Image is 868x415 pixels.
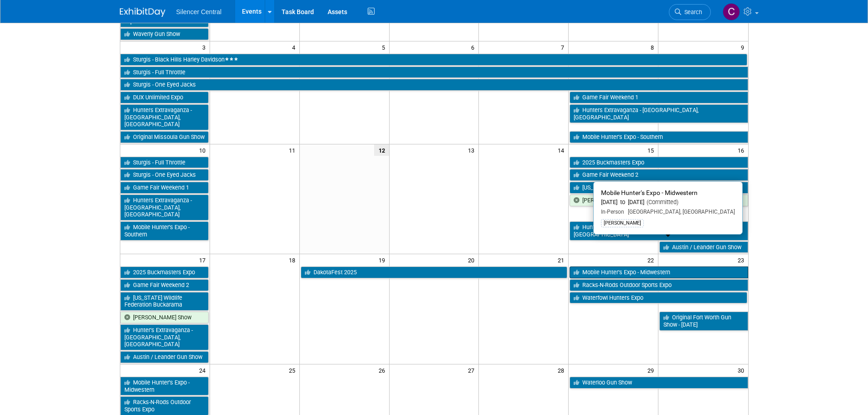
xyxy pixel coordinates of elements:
[647,254,658,266] span: 22
[120,182,209,194] a: Game Fair Weekend 1
[659,312,748,330] a: Original Fort Worth Gun Show - [DATE]
[120,221,209,240] a: Mobile Hunter’s Expo - Southern
[120,28,209,40] a: Waverly Gun Show
[198,364,210,376] span: 24
[557,364,568,376] span: 28
[120,54,747,66] a: Sturgis - Black Hills Harley Davidson
[120,279,209,291] a: Game Fair Weekend 2
[737,254,748,266] span: 23
[291,41,299,53] span: 4
[120,104,209,130] a: Hunters Extravaganza - [GEOGRAPHIC_DATA], [GEOGRAPHIC_DATA]
[288,254,299,266] span: 18
[560,41,568,53] span: 7
[570,157,748,169] a: 2025 Buckmasters Expo
[669,4,711,20] a: Search
[624,209,735,215] span: [GEOGRAPHIC_DATA], [GEOGRAPHIC_DATA]
[201,41,210,53] span: 3
[120,324,209,350] a: Hunter’s Extravaganza - [GEOGRAPHIC_DATA], [GEOGRAPHIC_DATA]
[198,144,210,156] span: 10
[570,182,748,194] a: [US_STATE] Wildlife Federation Buckarama
[378,254,389,266] span: 19
[570,266,748,278] a: Mobile Hunter’s Expo - Midwestern
[120,169,209,181] a: Sturgis - One Eyed Jacks
[647,144,658,156] span: 15
[176,8,222,15] span: Silencer Central
[301,266,568,278] a: DakotaFest 2025
[120,157,209,169] a: Sturgis - Full Throttle
[601,209,624,215] span: In-Person
[681,9,702,15] span: Search
[120,8,165,17] img: ExhibitDay
[288,144,299,156] span: 11
[120,131,209,143] a: Original Missoula Gun Show
[570,279,748,291] a: Racks-N-Rods Outdoor Sports Expo
[120,292,209,311] a: [US_STATE] Wildlife Federation Buckarama
[467,144,478,156] span: 13
[601,199,735,206] div: [DATE] to [DATE]
[198,254,210,266] span: 17
[570,377,748,389] a: Waterloo Gun Show
[120,79,748,91] a: Sturgis - One Eyed Jacks
[647,364,658,376] span: 29
[120,377,209,395] a: Mobile Hunter’s Expo - Midwestern
[570,131,748,143] a: Mobile Hunter’s Expo - Southern
[470,41,478,53] span: 6
[723,3,740,20] img: Cade Cox
[644,199,678,205] span: (Committed)
[740,41,748,53] span: 9
[650,41,658,53] span: 8
[120,195,209,220] a: Hunters Extravaganza - [GEOGRAPHIC_DATA], [GEOGRAPHIC_DATA]
[557,144,568,156] span: 14
[467,254,478,266] span: 20
[288,364,299,376] span: 25
[120,266,209,278] a: 2025 Buckmasters Expo
[557,254,568,266] span: 21
[570,292,747,304] a: Waterfowl Hunters Expo
[570,221,748,240] a: Hunter’s Extravaganza - [GEOGRAPHIC_DATA], [GEOGRAPHIC_DATA]
[737,364,748,376] span: 30
[120,312,209,323] a: [PERSON_NAME] Show
[601,219,644,227] div: [PERSON_NAME]
[570,195,748,206] a: [PERSON_NAME] Show
[570,169,748,181] a: Game Fair Weekend 2
[659,241,748,253] a: Austin / Leander Gun Show
[120,67,748,78] a: Sturgis - Full Throttle
[120,92,209,103] a: DUX Unlimited Expo
[737,144,748,156] span: 16
[570,104,748,123] a: Hunters Extravaganza - [GEOGRAPHIC_DATA], [GEOGRAPHIC_DATA]
[120,351,209,363] a: Austin / Leander Gun Show
[601,189,698,196] span: Mobile Hunter’s Expo - Midwestern
[374,144,389,156] span: 12
[381,41,389,53] span: 5
[378,364,389,376] span: 26
[467,364,478,376] span: 27
[120,396,209,415] a: Racks-N-Rods Outdoor Sports Expo
[570,92,748,103] a: Game Fair Weekend 1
